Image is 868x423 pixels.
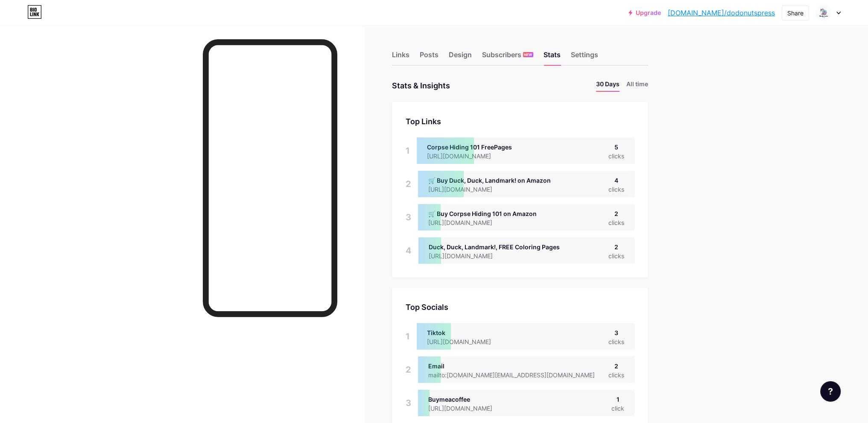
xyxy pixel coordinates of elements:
[420,50,438,65] div: Posts
[815,5,832,21] img: duckducklandmark
[608,328,624,337] div: 3
[608,152,624,160] div: clicks
[429,251,560,260] div: [URL][DOMAIN_NAME]
[406,390,411,416] div: 3
[427,328,505,337] div: Tiktok
[427,337,505,346] div: [URL][DOMAIN_NAME]
[428,209,537,218] div: 🛒 Buy Corpse Hiding 101 on Amazon
[406,237,412,264] div: 4
[626,79,648,92] li: All time
[608,251,624,260] div: clicks
[406,323,410,350] div: 1
[406,204,411,230] div: 3
[406,137,410,164] div: 1
[544,50,561,65] div: Stats
[482,50,533,65] div: Subscribers
[392,50,409,65] div: Links
[571,50,598,65] div: Settings
[608,337,624,346] div: clicks
[608,242,624,251] div: 2
[428,370,608,379] div: mailto:[DOMAIN_NAME][EMAIL_ADDRESS][DOMAIN_NAME]
[611,404,624,413] div: click
[428,185,551,194] div: [URL][DOMAIN_NAME]
[406,171,411,197] div: 2
[608,218,624,227] div: clicks
[608,176,624,185] div: 4
[428,395,506,404] div: Buymeacoffee
[406,301,634,313] div: Top Socials
[608,185,624,194] div: clicks
[608,362,624,370] div: 2
[524,52,532,57] span: NEW
[406,116,634,127] div: Top Links
[608,143,624,152] div: 5
[428,362,608,370] div: Email
[611,395,624,404] div: 1
[428,404,506,413] div: [URL][DOMAIN_NAME]
[429,242,560,251] div: Duck, Duck, Landmark!, FREE Coloring Pages
[787,9,804,18] div: Share
[392,79,450,92] div: Stats & Insights
[596,79,620,92] li: 30 Days
[406,356,411,383] div: 2
[608,209,624,218] div: 2
[668,8,775,18] a: [DOMAIN_NAME]/dodonutspress
[428,218,537,227] div: [URL][DOMAIN_NAME]
[608,370,624,379] div: clicks
[428,176,551,185] div: 🛒 Buy Duck, Duck, Landmark! on Amazon
[628,9,661,16] a: Upgrade
[449,50,472,65] div: Design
